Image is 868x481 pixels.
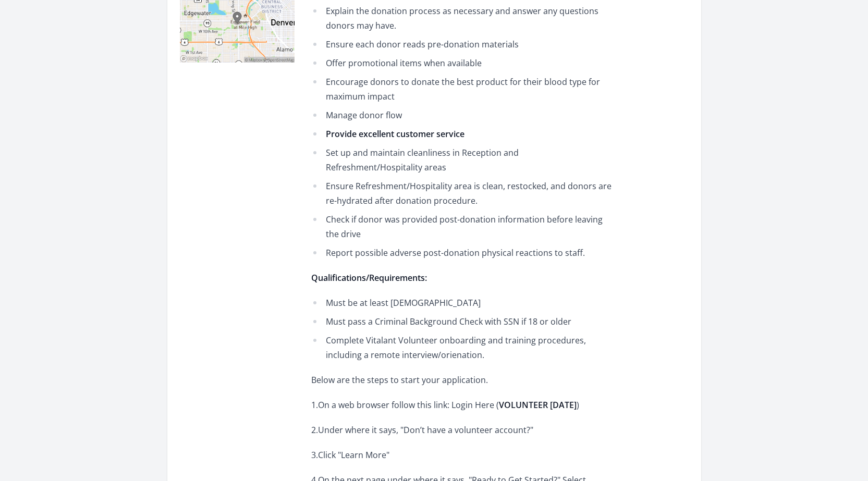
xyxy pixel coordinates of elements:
strong: Qualifications/Requirements: [311,272,427,283]
span: 3. [311,449,318,461]
span: 2. [311,424,318,436]
li: Encourage donors to donate the best product for their blood type for maximum impact [311,75,616,104]
li: Set up and maintain cleanliness in Reception and Refreshment/Hospitality areas [311,145,616,175]
li: Ensure Refreshment/Hospitality area is clean, restocked, and donors are re-hydrated after donatio... [311,179,616,208]
span: Under where it says, "Don’t have a volunteer account?" [318,424,533,436]
strong: Provide excellent customer service [326,128,464,140]
span: 1. [311,399,318,411]
li: Explain the donation process as necessary and answer any questions donors may have. [311,4,616,33]
li: Must be at least [DEMOGRAPHIC_DATA] [311,295,616,310]
span: ) [577,399,579,411]
span: Below are the steps to start your application. [311,374,488,386]
span: VOLUNTEER [DATE] [499,399,577,411]
li: Ensure each donor reads pre-donation materials [311,37,616,52]
span: Click "Learn More" [318,449,389,461]
li: Complete Vitalant Volunteer onboarding and training procedures, including a remote interview/orie... [311,333,616,362]
li: Manage donor flow [311,108,616,122]
li: Must pass a Criminal Background Check with SSN if 18 or older [311,314,616,329]
li: Check if donor was provided post-donation information before leaving the drive [311,212,616,241]
span: On a web browser follow this link: Login Here ( [318,399,499,411]
li: Offer promotional items when available [311,56,616,70]
li: Report possible adverse post-donation physical reactions to staff. [311,245,616,260]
